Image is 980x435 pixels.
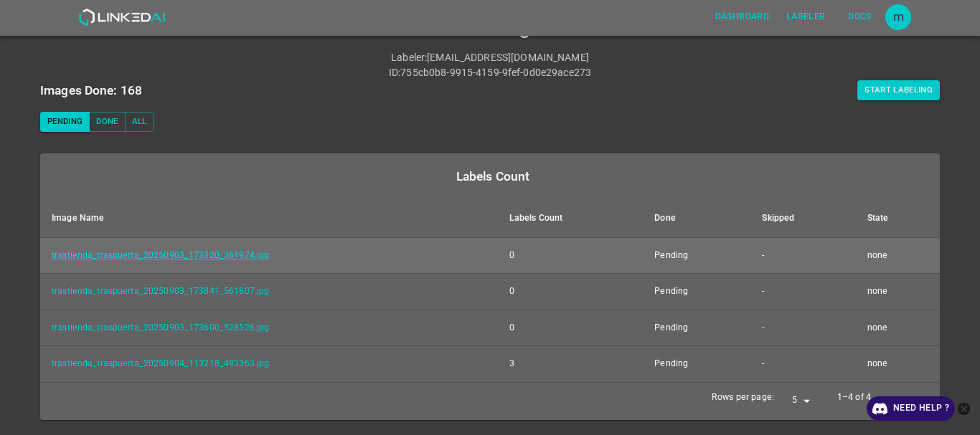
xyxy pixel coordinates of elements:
div: m [885,4,911,30]
td: none [856,274,940,310]
button: Labeler [781,5,831,29]
a: Labeler [778,2,834,32]
button: close-help [955,396,973,421]
td: 0 [498,274,644,310]
td: Pending [643,310,750,346]
a: trastienda_traspuerta_20250903_173841_561807.jpg [52,286,269,296]
button: All [125,112,154,132]
th: Skipped [750,199,855,238]
button: Open settings [885,4,911,30]
td: none [856,346,940,383]
td: none [856,237,940,274]
td: Pending [643,237,750,274]
td: 0 [498,237,644,274]
a: Docs [834,2,885,32]
button: Docs [837,5,882,29]
td: - [750,237,855,274]
td: 0 [498,310,644,346]
td: none [856,310,940,346]
p: Labeler : [391,50,427,65]
p: ID : [389,65,400,80]
img: LinkedAI [78,9,165,26]
p: 755cb0b8-9915-4159-9fef-0d0e29ace273 [400,65,591,80]
p: [EMAIL_ADDRESS][DOMAIN_NAME] [427,50,589,65]
button: Done [89,112,125,132]
td: Pending [643,274,750,310]
td: - [750,274,855,310]
button: Start Labeling [857,80,940,100]
td: Pending [643,346,750,383]
a: trastienda_traspuerta_20250903_173320_361974.jpg [52,250,269,260]
th: Labels Count [498,199,644,238]
p: 1–4 of 4 [837,391,871,404]
a: trastienda_traspuerta_20250903_173600_528526.jpg [52,322,269,333]
th: Image Name [40,199,498,238]
th: State [856,199,940,238]
td: - [750,346,855,383]
div: 5 [780,391,814,411]
td: - [750,310,855,346]
button: Pending [40,112,90,132]
td: 3 [498,346,644,383]
h6: Images Done: 168 [40,80,142,100]
a: trastienda_traspuerta_20250904_113218_493363.jpg [52,358,269,368]
button: Dashboard [710,5,775,29]
div: Labels Count [52,166,934,186]
th: Done [643,199,750,238]
a: Dashboard [707,2,778,32]
a: Need Help ? [867,396,955,421]
p: Rows per page: [712,391,774,404]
